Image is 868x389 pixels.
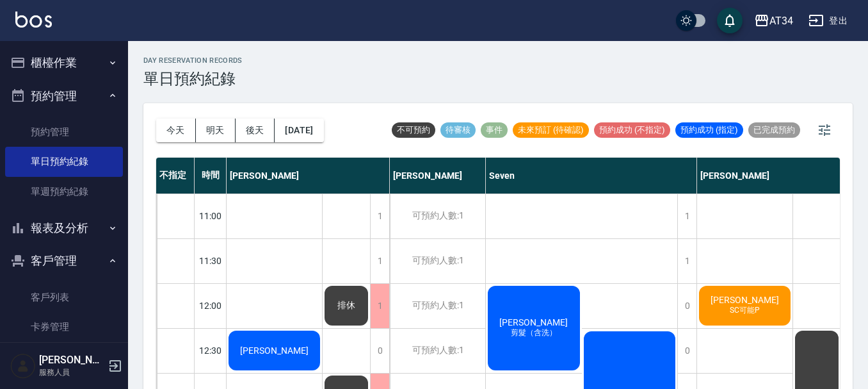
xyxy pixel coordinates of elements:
div: 可預約人數:1 [390,194,485,238]
span: 剪髮（含洗） [508,327,559,338]
div: 12:00 [195,283,227,328]
div: 1 [370,284,389,328]
h2: day Reservation records [143,56,243,65]
p: 服務人員 [39,367,104,378]
span: 預約成功 (指定) [675,124,743,136]
button: 後天 [236,119,275,142]
div: AT34 [769,13,793,29]
button: 預約管理 [5,79,123,113]
button: 報表及分析 [5,211,123,245]
a: 客戶列表 [5,283,123,312]
div: 11:30 [195,238,227,283]
img: Person [10,353,36,379]
div: 可預約人數:1 [390,239,485,283]
button: [DATE] [275,119,323,142]
div: 可預約人數:1 [390,284,485,328]
div: 1 [370,239,389,283]
img: Logo [15,12,52,28]
div: 0 [370,329,389,373]
h5: [PERSON_NAME] [39,354,104,367]
a: 入金管理 [5,342,123,371]
span: 未來預訂 (待確認) [513,124,589,136]
div: 可預約人數:1 [390,329,485,373]
div: 時間 [195,158,227,194]
a: 預約管理 [5,117,123,147]
div: [PERSON_NAME] [227,158,390,194]
div: 1 [370,194,389,238]
div: 1 [677,239,696,283]
a: 卡券管理 [5,312,123,342]
span: [PERSON_NAME] [237,345,311,356]
span: [PERSON_NAME] [708,295,782,305]
span: 預約成功 (不指定) [594,124,670,136]
button: save [717,8,743,33]
span: 已完成預約 [748,124,800,136]
h3: 單日預約紀錄 [143,70,243,88]
span: 事件 [481,124,508,136]
a: 單日預約紀錄 [5,147,123,176]
span: 排休 [335,300,358,311]
div: 0 [677,284,696,328]
div: [PERSON_NAME] [697,158,860,194]
button: 客戶管理 [5,244,123,277]
span: 待審核 [440,124,476,136]
div: 11:00 [195,194,227,238]
div: 12:30 [195,328,227,373]
div: 1 [677,194,696,238]
button: 櫃檯作業 [5,46,123,79]
span: SC可能P [727,305,762,316]
div: Seven [486,158,697,194]
button: 今天 [156,119,196,142]
a: 單週預約紀錄 [5,177,123,206]
button: AT34 [749,8,798,34]
div: [PERSON_NAME] [390,158,486,194]
span: 不可預約 [392,124,435,136]
button: 登出 [803,9,853,33]
span: [PERSON_NAME] [497,317,570,327]
div: 不指定 [156,158,195,194]
div: 0 [677,329,696,373]
button: 明天 [196,119,236,142]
